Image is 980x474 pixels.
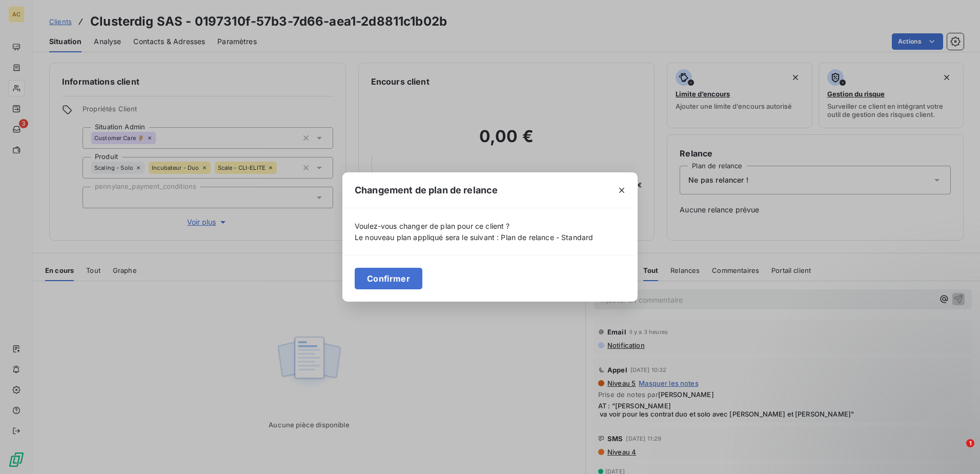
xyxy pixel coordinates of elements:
[355,268,422,289] button: Confirmer
[355,232,593,243] span: Le nouveau plan appliqué sera le suivant : Plan de relance - Standard
[945,439,970,464] iframe: Intercom live chat
[355,221,510,231] span: Voulez-vous changer de plan pour ce client ?
[355,183,498,197] span: Changement de plan de relance
[966,439,974,447] span: 1
[775,374,980,446] iframe: Intercom notifications message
